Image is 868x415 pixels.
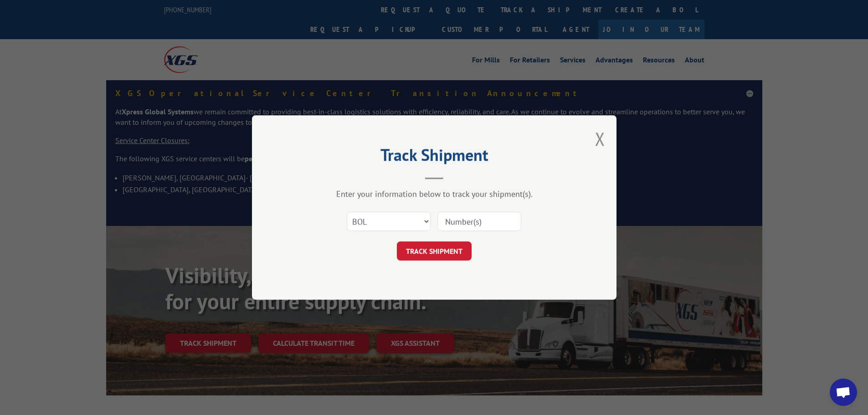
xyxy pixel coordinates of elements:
a: Open chat [830,379,857,406]
button: Close modal [595,127,605,151]
h2: Track Shipment [298,149,571,166]
input: Number(s) [437,212,521,231]
div: Enter your information below to track your shipment(s). [298,189,571,199]
button: TRACK SHIPMENT [397,241,472,261]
